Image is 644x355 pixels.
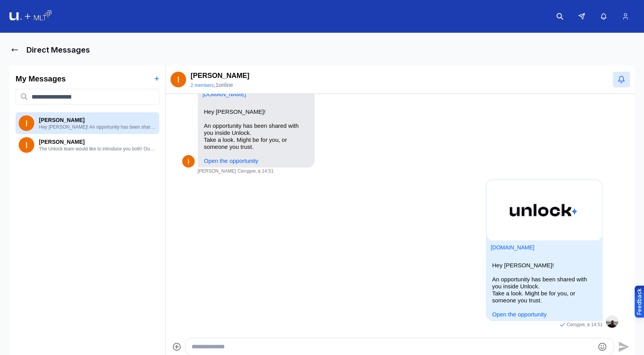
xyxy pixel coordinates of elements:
p: Hey [PERSON_NAME]! [492,262,596,269]
div: Feedback [635,288,643,315]
img: User avatar [606,315,618,328]
div: , 1 online [191,81,250,89]
h2: My Messages [16,73,66,84]
a: Вложение [491,244,534,251]
p: Hey [PERSON_NAME]! An opportunity has been shared with you inside Unlock. Take a look. Might be f... [39,124,156,130]
p: An opportunity has been shared with you inside Unlock. Take a look. Might be for you, or someone ... [204,122,308,150]
button: 2 members [191,82,214,88]
span: [PERSON_NAME] [198,168,236,175]
div: Ivan P [182,155,195,168]
p: An opportunity has been shared with you inside Unlock. Take a look. Might be for you, or someone ... [492,276,596,304]
p: [PERSON_NAME] [39,116,156,124]
h1: Direct Messages [26,44,90,55]
time: 2025-08-19T12:51:12.451Z [238,168,273,175]
img: User avatar [19,137,34,153]
button: Provide feedback [635,286,644,318]
p: [PERSON_NAME] [191,70,250,81]
textarea: Ваше сообщение [192,342,594,351]
p: The Unlock team would like to introduce you both! Our team has identified you two as valuable peo... [39,146,156,152]
button: + [155,73,159,84]
img: Logo [9,11,51,23]
p: [PERSON_NAME] [39,138,156,146]
a: Open the opportunity [492,311,547,318]
img: User avatar [19,115,34,131]
p: Hey [PERSON_NAME]! [204,108,308,115]
img: ACg8ocIlmhQbcGTnuxsbbwXZRWapf-NHP_R_JX35XPK.png [171,72,186,87]
a: Вложение [202,91,246,97]
a: Open the opportunity [204,157,259,164]
img: I [182,155,195,168]
img: https://mlt.ourunlock.app/og-default.png [487,180,602,240]
button: Выбор эмодзи [598,342,607,351]
time: 2025-08-19T12:51:55.187Z [567,322,603,328]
